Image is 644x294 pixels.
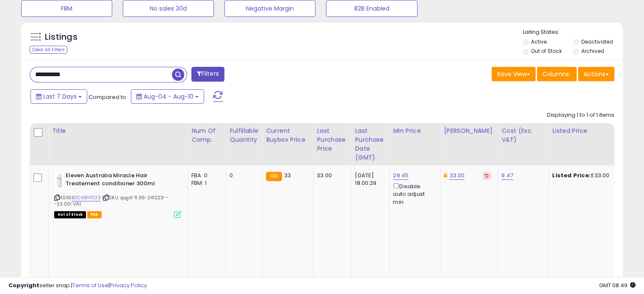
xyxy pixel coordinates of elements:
[54,211,86,218] span: All listings that are currently out of stock and unavailable for purchase on Amazon
[578,67,614,81] button: Actions
[501,126,545,144] div: Cost (Exc. VAT)
[30,89,87,104] button: Last 7 Days
[547,111,614,119] div: Displaying 1 to 1 of 1 items
[52,126,184,135] div: Title
[191,67,224,82] button: Filters
[449,171,464,180] a: 33.00
[72,194,101,201] a: B0CK8HTC13
[88,93,127,101] span: Compared to:
[45,31,77,43] h5: Listings
[191,126,222,144] div: Num of Comp.
[317,172,345,179] div: 33.00
[131,89,204,104] button: Aug-04 - Aug-10
[542,70,569,78] span: Columns
[110,281,147,289] a: Privacy Policy
[266,126,310,144] div: Current Buybox Price
[284,171,291,179] span: 33
[581,47,604,55] label: Archived
[43,92,77,101] span: Last 7 Days
[537,67,577,81] button: Columns
[355,126,386,162] div: Last Purchase Date (GMT)
[54,194,169,207] span: | SKU: qogit-11.36-241223---23.00-VA1
[54,172,181,217] div: ASIN:
[599,281,636,289] span: 2025-08-18 08:49 GMT
[229,172,256,179] div: 0
[552,171,591,179] b: Listed Price:
[492,67,536,81] button: Save View
[229,126,259,144] div: Fulfillable Quantity
[30,46,67,54] div: Clear All Filters
[444,126,494,135] div: [PERSON_NAME]
[355,172,383,187] div: [DATE] 18:00:29
[531,38,547,45] label: Active
[87,211,102,218] span: FBA
[8,282,147,290] div: seller snap | |
[144,92,193,101] span: Aug-04 - Aug-10
[66,172,169,190] b: Eleven Australia Miracle Hair Treatement conditioner 300ml
[501,171,513,180] a: 9.47
[317,126,348,153] div: Last Purchase Price
[523,28,623,36] p: Listing States:
[552,172,622,179] div: £33.00
[72,281,108,289] a: Terms of Use
[581,38,613,45] label: Deactivated
[54,172,64,189] img: 31Xt6dxrJVL._SL40_.jpg
[531,47,562,55] label: Out of Stock
[191,172,219,179] div: FBA: 0
[8,281,39,289] strong: Copyright
[191,179,219,187] div: FBM: 1
[393,171,409,180] a: 29.45
[552,126,625,135] div: Listed Price
[393,126,437,135] div: Min Price
[393,181,434,206] div: Disable auto adjust min
[266,172,282,181] small: FBA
